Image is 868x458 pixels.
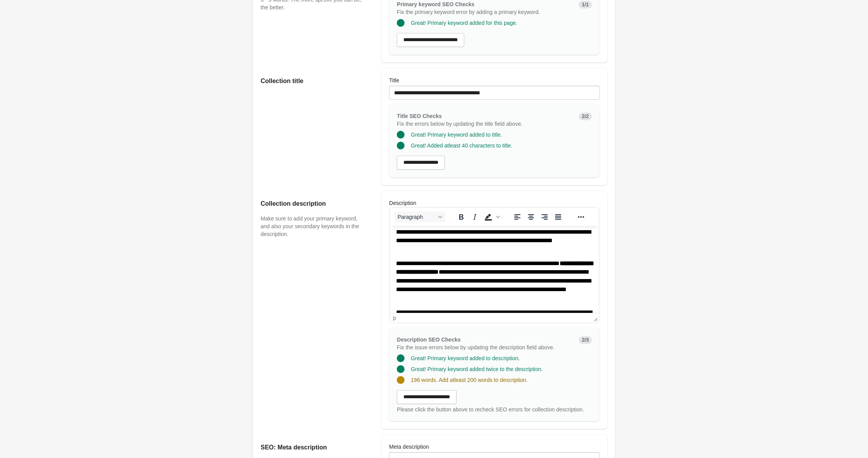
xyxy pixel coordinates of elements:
span: 1/1 [579,1,592,9]
h2: Collection title [261,76,366,86]
button: Align right [538,212,551,222]
button: Reveal or hide additional toolbar items [574,212,588,222]
h2: SEO: Meta description [261,443,366,452]
label: Title [389,76,399,84]
span: Great! Primary keyword added to description. [411,355,520,361]
span: 2/3 [579,336,592,344]
div: Press the Up and Down arrow keys to resize the editor. [591,313,599,323]
label: Meta description [389,443,429,451]
span: Great! Primary keyword added for this page. [411,20,517,26]
p: Fix the errors below by updating the title field above. [397,120,572,128]
span: 196 words. Add atleast 200 words to description. [411,377,527,383]
span: Title SEO Checks [397,113,442,119]
span: Great! Primary keyword added twice to the description. [411,366,543,372]
div: Please click the button above to recheck SEO errors for collection description. [397,406,592,413]
button: Italic [468,212,481,222]
span: Great! Primary keyword added to title. [411,132,502,138]
div: Description [381,191,607,429]
p: Make sure to add your primary keyword, and also your secondary keywords in the description. [261,215,366,238]
span: Great! Added atleast 40 characters to title. [411,142,512,149]
span: Primary keyword SEO Checks [397,1,474,7]
div: p [393,315,396,321]
button: Align left [511,212,524,222]
h2: Collection description [261,199,366,208]
iframe: Rich Text Area [390,226,599,313]
p: Fix the primary keyword error by adding a primary keyword. [397,8,572,16]
p: Fix the issue errors below by updating the description field above. [397,343,572,351]
button: Align center [524,212,538,222]
span: Paragraph [398,214,436,220]
div: Background color [482,212,501,222]
span: 2/2 [579,113,592,120]
span: Description SEO Checks [397,337,460,343]
button: Blocks [394,212,445,222]
button: Justify [552,212,565,222]
button: Bold [455,212,468,222]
